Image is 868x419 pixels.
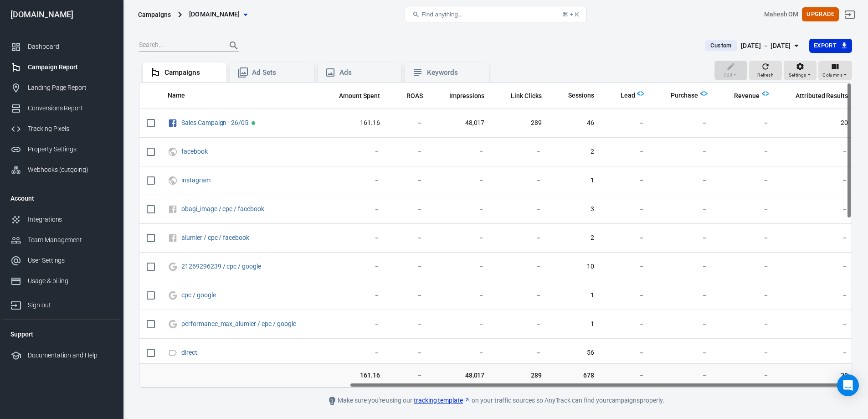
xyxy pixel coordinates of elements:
span: ROAS [406,92,423,101]
span: Sessions [568,91,594,100]
span: － [609,176,645,185]
span: － [609,147,645,156]
div: Team Management [28,235,113,245]
svg: Direct [168,347,178,358]
span: － [784,348,848,357]
a: Dashboard [3,36,120,57]
span: － [609,233,645,243]
a: Sign out [839,4,861,26]
a: Integrations [3,209,120,230]
span: 20 [784,371,848,380]
a: alumier / cpc / facebook [181,234,249,241]
span: Name [168,91,185,100]
span: － [609,205,645,214]
div: Dashboard [28,42,113,52]
span: 48,017 [437,371,485,380]
svg: Google [168,261,178,272]
span: － [437,176,485,185]
span: － [437,320,485,329]
svg: UTM & Web Traffic [168,146,178,157]
div: Webhooks (outgoing) [28,165,113,175]
div: ⌘ + K [562,11,579,18]
span: － [722,348,769,357]
span: 161.16 [327,119,380,128]
input: Search... [139,40,219,52]
span: － [609,119,645,128]
a: Landing Page Report [3,78,120,98]
span: － [395,320,423,329]
span: － [784,291,848,300]
div: Keywords [427,68,482,78]
span: － [722,176,769,185]
span: The number of times your ads were on screen. [449,90,485,101]
span: 2 [556,147,594,156]
a: performance_max_alumier / cpc / google [181,320,296,327]
span: The number of times your ads were on screen. [437,90,485,101]
span: － [609,371,645,380]
a: Usage & billing [3,271,120,291]
button: Settings [784,61,817,81]
span: － [722,371,769,380]
span: － [609,291,645,300]
span: － [784,233,848,243]
span: cpc / google [181,292,217,298]
span: － [327,233,380,243]
span: － [722,291,769,300]
span: － [722,119,769,128]
div: Open Intercom Messenger [837,374,859,396]
span: － [395,348,423,357]
a: facebook [181,148,208,155]
span: Name [168,91,197,100]
span: － [659,176,708,185]
svg: UTM & Web Traffic [168,175,178,186]
div: Property Settings [28,145,113,154]
span: － [395,119,423,128]
a: Conversions Report [3,98,120,119]
span: － [327,176,380,185]
div: Campaign Report [28,62,113,72]
div: [DATE] － [DATE] [741,40,791,52]
span: － [784,320,848,329]
div: Campaigns [164,68,219,78]
span: － [784,262,848,271]
span: The total return on ad spend [406,90,423,101]
span: － [659,348,708,357]
span: － [437,233,485,243]
span: Purchase [659,91,698,100]
span: － [499,262,542,271]
svg: Google [168,290,178,301]
svg: Unknown Facebook [168,204,178,215]
span: 1 [556,291,594,300]
span: － [722,320,769,329]
span: － [437,262,485,271]
span: － [659,291,708,300]
span: － [395,147,423,156]
div: Ad Sets [252,68,307,78]
span: Columns [822,71,842,79]
span: 289 [499,119,542,128]
span: 289 [499,371,542,380]
span: Attributed Results [796,92,848,101]
span: Settings [789,71,806,79]
div: Integrations [28,215,113,224]
span: 3 [556,205,594,214]
span: gaskincare.ie [189,9,240,20]
a: tracking template [414,396,470,405]
span: － [499,147,542,156]
img: Logo [637,90,644,97]
span: － [659,119,708,128]
span: － [395,233,423,243]
span: 21269296239 / cpc / google [181,263,262,269]
span: － [499,233,542,243]
a: Webhooks (outgoing) [3,160,120,180]
span: 1 [556,320,594,329]
span: － [327,348,380,357]
span: － [499,348,542,357]
span: Impressions [449,92,485,101]
span: Purchase [671,91,698,100]
span: － [327,291,380,300]
span: Total revenue calculated by AnyTrack. [722,90,760,101]
span: Sessions [556,91,594,100]
span: The total conversions attributed according to your ad network (Facebook, Google, etc.) [796,90,848,101]
span: 48,017 [437,119,485,128]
